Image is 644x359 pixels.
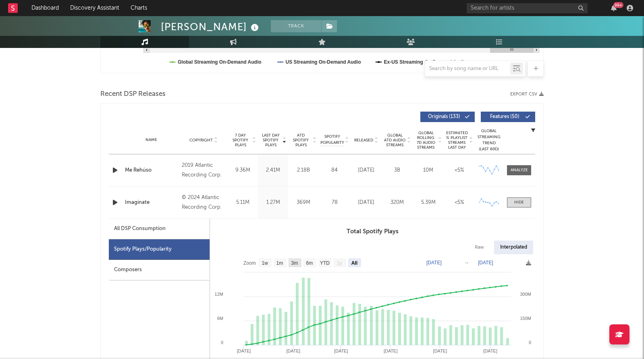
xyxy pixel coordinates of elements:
div: 99 + [613,2,623,8]
text: 12M [215,292,223,297]
div: Global Streaming Trend (Last 60D) [477,128,501,152]
span: Copyright [189,138,213,143]
text: [DATE] [478,260,493,266]
div: <5% [446,166,473,174]
span: 7 Day Spotify Plays [230,133,251,147]
div: 5.11M [230,199,256,207]
div: 2.18B [290,166,316,174]
text: US Streaming On-Demand Audio [286,59,361,65]
div: 84 [320,166,349,174]
div: Name [125,137,178,143]
div: Interpolated [494,241,533,254]
div: 369M [290,199,316,207]
button: Track [271,20,321,32]
text: [DATE] [286,349,300,353]
text: 3m [291,260,298,266]
span: Global Rolling 7D Audio Streams [415,131,437,150]
span: Features ( 50 ) [486,114,523,119]
span: Spotify Popularity [320,134,344,146]
span: Originals ( 133 ) [426,114,463,119]
div: Raw [469,241,490,254]
text: Global Streaming On-Demand Audio [178,59,262,65]
a: Imagínate [125,199,178,207]
div: 9.36M [230,166,256,174]
text: Ex-US Streaming On-Demand Audio [384,59,467,65]
text: 150M [520,316,531,321]
text: 1m [276,260,283,266]
span: Global ATD Audio Streams [384,133,406,147]
a: Me Rehúso [125,166,178,174]
text: 1w [262,260,268,266]
text: [DATE] [237,349,251,353]
input: Search for artists [467,3,588,13]
span: Last Day Spotify Plays [260,133,281,147]
div: [DATE] [353,166,380,174]
button: Features(50) [481,112,535,122]
span: ATD Spotify Plays [290,133,312,147]
span: Estimated % Playlist Streams Last Day [446,131,468,150]
text: [DATE] [426,260,442,266]
text: [DATE] [483,349,497,353]
div: [DATE] [353,199,380,207]
button: Export CSV [510,92,544,97]
div: 2.41M [260,166,286,174]
span: Recent DSP Releases [100,89,166,99]
div: <5% [446,199,473,207]
div: Composers [109,260,210,280]
div: All DSP Consumption [114,224,166,234]
text: YTD [320,260,330,266]
div: 10M [415,166,442,174]
div: [PERSON_NAME] [161,20,261,33]
h3: Total Spotify Plays [210,227,535,237]
button: 99+ [611,5,617,11]
text: 0 [529,340,531,345]
div: Spotify Plays/Popularity [109,239,210,260]
input: Search by song name or URL [425,66,510,72]
text: 6M [217,316,223,321]
div: 1.27M [260,199,286,207]
span: Released [354,138,373,143]
div: All DSP Consumption [109,219,210,239]
div: 320M [384,199,411,207]
text: [DATE] [384,349,398,353]
text: 0 [221,340,223,345]
text: [DATE] [433,349,447,353]
text: [DATE] [334,349,348,353]
div: 78 [320,199,349,207]
text: Zoom [243,260,256,266]
button: Originals(133) [420,112,475,122]
text: 1y [337,260,342,266]
text: All [351,260,357,266]
div: 5.39M [415,199,442,207]
text: 6m [306,260,313,266]
text: → [464,260,469,266]
text: 300M [520,292,531,297]
div: 2019 Atlantic Recording Corp. [182,161,226,180]
div: 3B [384,166,411,174]
div: © 2024 Atlantic Recording Corp. [182,193,226,212]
